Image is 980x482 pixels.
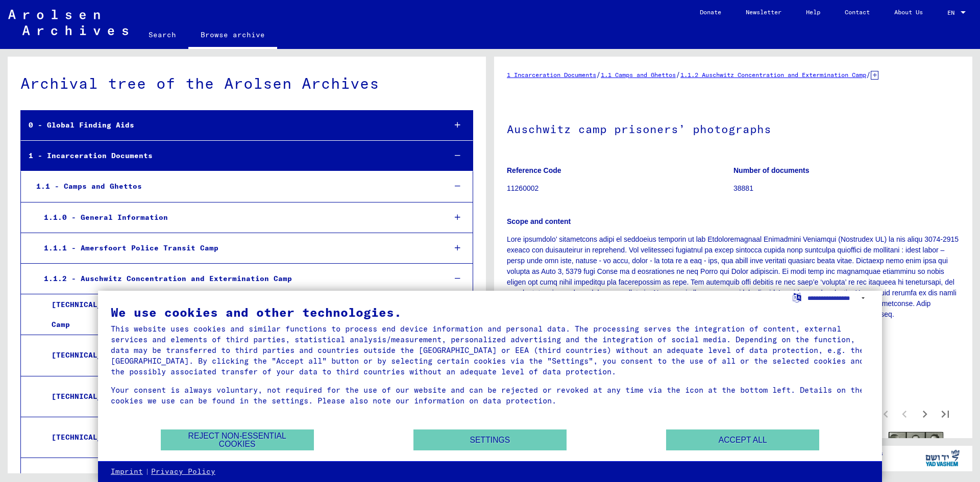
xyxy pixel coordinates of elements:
[507,106,960,150] h1: Auschwitz camp prisoners’ photographs
[680,71,866,79] a: 1.1.2 Auschwitz Concentration and Extermination Camp
[507,71,596,79] a: 1 Incarceration Documents
[111,306,869,318] div: We use cookies and other technologies.
[866,70,871,79] span: /
[666,429,819,450] button: Accept all
[413,429,567,450] button: Settings
[733,166,810,174] b: Number of documents
[44,345,437,365] div: [TECHNICAL_ID] - List Material [GEOGRAPHIC_DATA]
[20,72,473,95] div: Archival tree of the Arolsen Archives
[111,467,143,477] a: Imprint
[894,403,915,424] button: Previous page
[8,10,128,35] img: Arolsen_neg.svg
[889,432,943,456] img: 001.jpg
[923,445,962,471] img: yv_logo.png
[507,166,561,174] b: Reference Code
[507,183,733,194] p: 11260002
[44,387,437,407] div: [TECHNICAL_ID] - Number Index [GEOGRAPHIC_DATA]
[136,22,188,47] a: Search
[151,467,215,477] a: Privacy Policy
[947,9,959,16] span: EN
[161,429,314,450] button: Reject non-essential cookies
[676,70,680,79] span: /
[874,403,894,424] button: First page
[507,234,960,320] p: Lore ipsumdolo’ sitametcons adipi el seddoeius temporin ut lab Etdoloremagnaal Enimadmini Veniamq...
[188,22,277,49] a: Browse archive
[935,403,955,424] button: Last page
[21,146,438,166] div: 1 - Incarceration Documents
[36,269,438,289] div: 1.1.2 - Auschwitz Concentration and Extermination Camp
[44,295,437,335] div: [TECHNICAL_ID] - General Information on Auschwitz Concentration and Extermination Camp
[36,208,438,227] div: 1.1.0 - General Information
[29,176,438,196] div: 1.1 - Camps and Ghettos
[596,70,601,79] span: /
[507,217,571,225] b: Scope and content
[733,183,960,194] p: 38881
[915,403,935,424] button: Next page
[111,323,869,377] div: This website uses cookies and similar functions to process end device information and personal da...
[601,71,676,79] a: 1.1 Camps and Ghettos
[111,385,869,406] div: Your consent is always voluntary, not required for the use of our website and can be rejected or ...
[36,238,438,258] div: 1.1.1 - Amersfoort Police Transit Camp
[21,115,438,135] div: 0 - Global Finding Aids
